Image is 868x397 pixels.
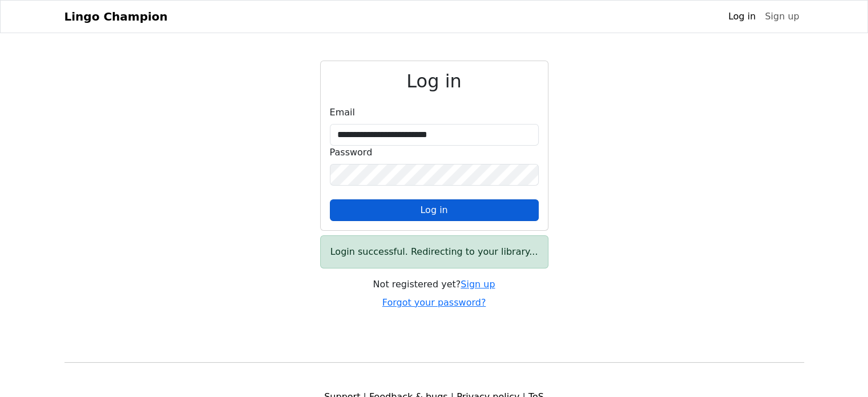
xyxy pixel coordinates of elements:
[330,146,373,159] label: Password
[320,235,548,268] div: Login successful. Redirecting to your library...
[382,297,486,308] a: Forgot your password?
[330,199,539,221] button: Log in
[461,279,495,290] a: Sign up
[330,106,355,119] label: Email
[330,70,539,92] h2: Log in
[64,5,168,28] a: Lingo Champion
[724,5,760,28] a: Log in
[760,5,804,28] a: Sign up
[320,278,548,291] div: Not registered yet?
[420,204,447,215] span: Log in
